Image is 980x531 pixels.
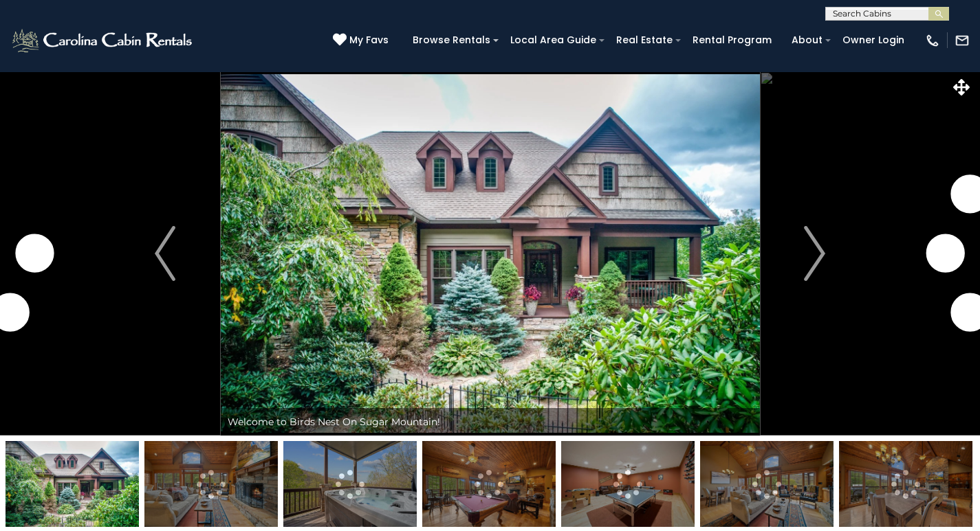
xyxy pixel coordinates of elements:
img: arrow [805,226,825,281]
img: 168603370 [422,441,556,527]
a: My Favs [333,33,392,48]
img: 168603393 [283,441,417,527]
img: White-1-2.png [10,27,196,54]
img: 168603377 [561,441,695,527]
img: mail-regular-white.png [955,33,970,48]
a: About [785,30,829,51]
img: 168603403 [839,441,972,527]
img: phone-regular-white.png [925,33,940,48]
a: Real Estate [609,30,679,51]
img: 168603401 [144,441,278,527]
img: 168603400 [700,441,834,527]
button: Previous [110,71,221,436]
span: My Favs [349,33,389,47]
a: Local Area Guide [503,30,603,51]
img: 168440338 [6,441,139,527]
button: Next [759,71,870,436]
a: Rental Program [686,30,778,51]
div: Welcome to Birds Nest On Sugar Mountain! [221,408,760,436]
img: arrow [155,226,175,281]
a: Browse Rentals [406,30,497,51]
a: Owner Login [836,30,911,51]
